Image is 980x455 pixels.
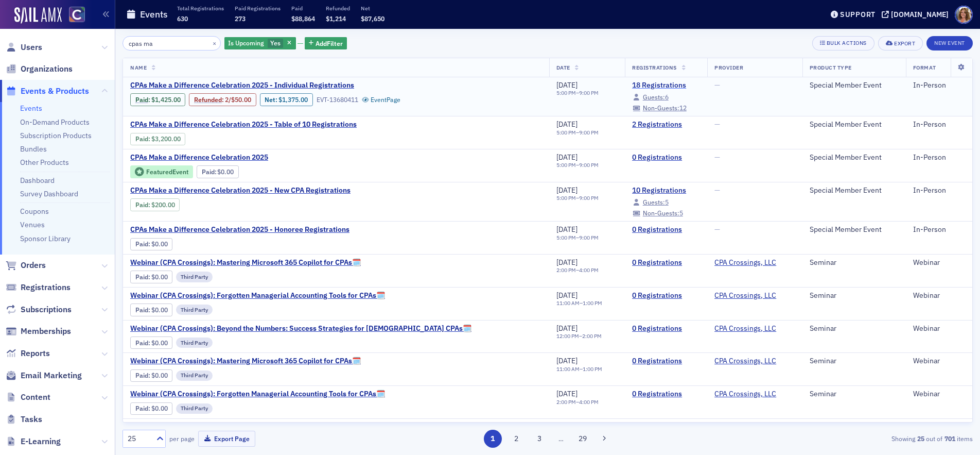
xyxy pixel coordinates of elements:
time: 9:00 PM [579,89,599,96]
time: 9:00 PM [579,194,599,201]
span: : [135,306,151,314]
a: Events & Products [6,86,89,97]
span: Product Type [810,64,852,71]
span: $1,214 [326,14,346,23]
a: 0 Registrations [632,357,700,366]
a: CPAs Make a Difference Celebration 2025 [130,153,327,162]
button: 1 [484,430,502,448]
a: CPA Crossings, LLC [714,291,776,300]
div: Export [894,41,915,46]
div: – [556,129,599,136]
span: Profile [955,6,973,24]
a: Email Marketing [6,370,82,381]
a: 10 Registrations [632,186,700,195]
a: On-Demand Products [20,117,90,127]
time: 1:00 PM [583,365,602,373]
span: $1,425.00 [151,96,181,104]
button: Export Page [198,431,255,447]
div: In-Person [913,186,965,195]
a: Guests:6 [632,94,669,100]
span: $0.00 [151,372,168,379]
time: 9:00 PM [579,234,599,241]
a: Paid [135,273,148,281]
div: Net: $137500 [260,93,313,106]
div: In-Person [913,81,965,90]
div: Seminar [810,324,899,333]
span: — [714,120,720,129]
a: Tasks [6,414,42,425]
div: 5 [643,199,669,205]
div: In-Person [913,225,965,234]
div: Special Member Event [810,225,899,234]
span: Email Marketing [21,370,82,381]
span: — [714,80,720,90]
span: [DATE] [556,186,577,195]
span: CPA Crossings, LLC [714,390,779,399]
span: : [135,405,151,412]
span: [DATE] [556,153,577,162]
span: : [135,372,151,379]
div: Webinar [913,258,965,267]
time: 9:00 PM [579,161,599,168]
span: : [194,96,225,104]
a: Paid [135,306,148,314]
a: 0 Registrations [632,291,700,300]
a: Organizations [6,63,73,75]
span: 273 [235,14,246,23]
time: 11:00 AM [556,299,580,307]
span: $1,375.00 [278,96,308,104]
a: CPA Crossings, LLC [714,258,776,267]
span: $50.00 [231,96,251,104]
p: Paid Registrations [235,5,281,12]
div: In-Person [913,153,965,162]
time: 1:00 PM [583,299,602,307]
div: 25 [128,433,150,444]
span: Non-Guests: [643,104,679,112]
a: Sponsor Library [20,234,71,243]
span: [DATE] [556,120,577,129]
time: 5:00 PM [556,234,576,241]
a: Non-Guests:5 [632,210,683,216]
span: — [714,153,720,162]
span: $87,650 [361,14,384,23]
div: – [556,234,599,241]
span: [DATE] [556,80,577,90]
span: : [135,273,151,281]
a: Reports [6,348,50,359]
a: Orders [6,260,46,271]
strong: 25 [915,434,926,443]
div: 12 [643,105,687,111]
div: [DOMAIN_NAME] [891,10,949,19]
span: : [135,339,151,347]
button: Export [878,36,923,50]
span: $88,864 [291,14,315,23]
span: : [135,135,151,143]
span: CPA Crossings, LLC [714,258,779,267]
div: Special Member Event [810,120,899,129]
a: Paid [135,96,148,104]
div: EVT-13680411 [317,96,358,104]
span: Orders [21,260,46,271]
span: Net : [265,96,278,104]
a: Webinar (CPA Crossings): Forgotten Managerial Accounting Tools for CPAs🗓️ [130,390,385,399]
time: 5:00 PM [556,194,576,201]
div: Yes [224,37,296,50]
a: Paid [135,372,148,379]
span: CPA Crossings, LLC [714,357,779,366]
p: Total Registrations [177,5,224,12]
span: CPAs Make a Difference Celebration 2025 - Table of 10 Registrations [130,120,357,129]
span: Provider [714,64,743,71]
a: 0 Registrations [632,324,700,333]
div: Paid: 30 - $142500 [130,93,185,106]
a: CPAs Make a Difference Celebration 2025 - Individual Registrations [130,81,400,90]
a: E-Learning [6,436,61,447]
div: – [556,90,599,96]
a: Registrations [6,282,71,293]
div: Support [840,10,876,19]
a: Webinar (CPA Crossings): Forgotten Managerial Accounting Tools for CPAs🗓️ [130,291,385,300]
a: Coupons [20,207,49,216]
div: Refunded: 30 - $142500 [189,93,256,106]
a: Paid [135,339,148,347]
